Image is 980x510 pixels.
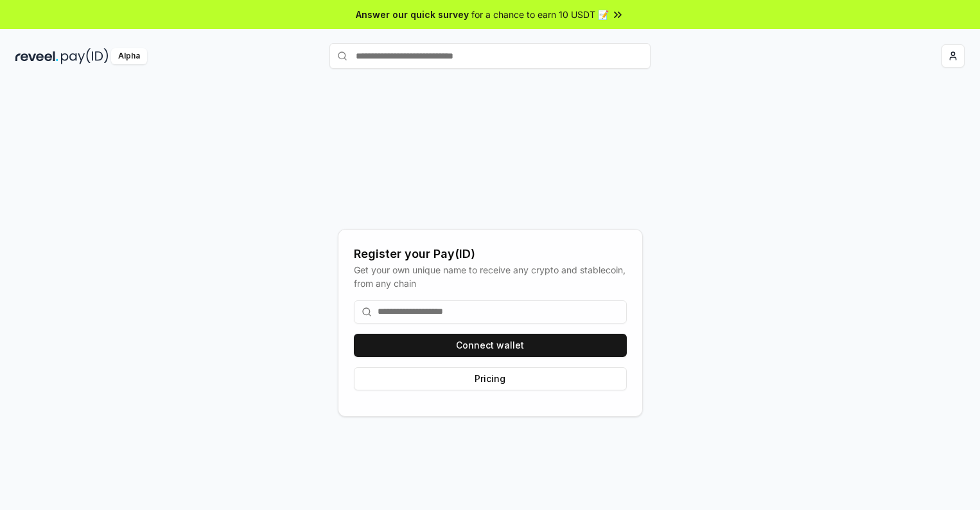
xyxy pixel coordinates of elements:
div: Alpha [111,48,147,64]
span: for a chance to earn 10 USDT 📝 [471,8,609,21]
div: Get your own unique name to receive any crypto and stablecoin, from any chain [354,263,627,290]
img: pay_id [61,48,109,64]
div: Register your Pay(ID) [354,245,627,263]
button: Pricing [354,367,627,390]
span: Answer our quick survey [356,8,469,21]
button: Connect wallet [354,334,627,357]
img: reveel_dark [15,48,58,64]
